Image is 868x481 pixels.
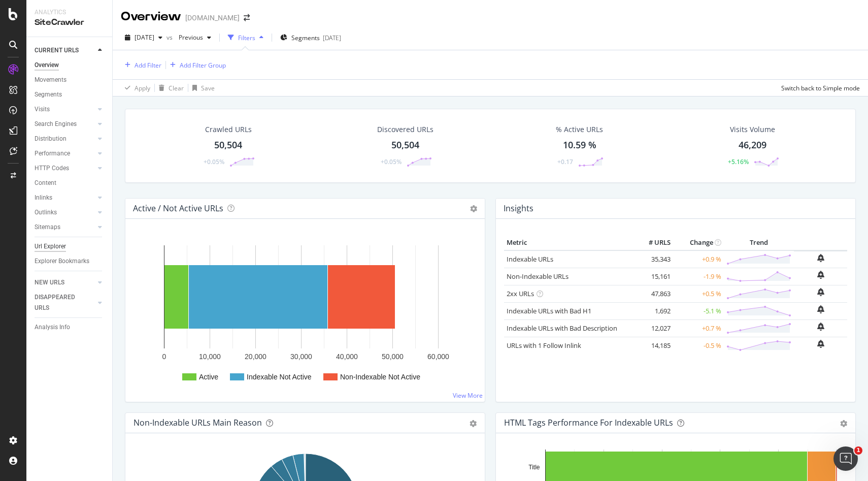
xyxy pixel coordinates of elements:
[128,60,153,67] div: Mots-clés
[205,124,252,135] div: Crawled URLs
[35,8,104,17] div: Analytics
[507,324,617,333] a: Indexable URLs with Bad Description
[673,285,724,302] td: +0.5 %
[185,13,240,23] div: [DOMAIN_NAME]
[291,34,320,42] span: Segments
[166,33,175,42] span: vs
[557,157,573,166] div: +0.17
[35,178,56,188] div: Content
[35,75,66,85] div: Movements
[290,352,312,361] text: 30,000
[739,139,766,152] div: 46,209
[247,373,312,381] text: Indexable Not Active
[133,202,223,215] h4: Active / Not Active URLs
[504,235,632,250] th: Metric
[781,84,860,92] div: Switch back to Simple mode
[833,446,858,471] iframe: Intercom live chat
[632,250,673,268] td: 35,343
[175,33,203,42] span: Previous
[817,305,824,313] div: bell-plus
[340,373,420,381] text: Non-Indexable Not Active
[121,59,161,71] button: Add Filter
[35,45,95,56] a: CURRENT URLS
[35,134,66,144] div: Distribution
[336,352,358,361] text: 40,000
[28,16,50,24] div: v 4.0.25
[854,446,862,455] span: 1
[188,80,215,96] button: Save
[673,250,724,268] td: +0.9 %
[35,89,62,100] div: Segments
[16,16,24,24] img: logo_orange.svg
[504,202,533,215] h4: Insights
[35,148,95,159] a: Performance
[117,59,125,67] img: tab_keywords_by_traffic_grey.svg
[323,34,341,42] div: [DATE]
[35,75,105,85] a: Movements
[528,464,540,471] text: Title
[427,352,449,361] text: 60,000
[155,80,184,96] button: Clear
[35,134,95,144] a: Distribution
[238,34,255,42] div: Filters
[35,277,64,288] div: NEW URLS
[35,222,60,233] div: Sitemaps
[35,277,95,288] a: NEW URLS
[377,124,433,135] div: Discovered URLs
[673,268,724,285] td: -1.9 %
[35,17,104,28] div: SiteCrawler
[180,61,226,70] div: Add Filter Group
[244,14,250,21] div: arrow-right-arrow-left
[35,178,105,188] a: Content
[162,352,166,361] text: 0
[817,254,824,262] div: bell-plus
[133,418,262,428] div: Non-Indexable URLs Main Reason
[724,235,794,250] th: Trend
[35,207,57,218] div: Outlinks
[199,373,218,381] text: Active
[35,256,89,267] div: Explorer Bookmarks
[35,322,105,333] a: Analysis Info
[453,391,483,400] a: View More
[35,222,95,233] a: Sitemaps
[563,139,596,152] div: 10.59 %
[632,268,673,285] td: 15,161
[35,89,105,100] a: Segments
[817,340,824,348] div: bell-plus
[35,193,95,203] a: Inlinks
[840,420,847,427] div: gear
[35,148,70,159] div: Performance
[470,420,477,427] div: gear
[391,139,419,152] div: 50,504
[35,241,66,252] div: Url Explorer
[470,205,477,212] i: Options
[632,319,673,337] td: 12,027
[507,272,569,281] a: Non-Indexable URLs
[673,337,724,354] td: -0.5 %
[133,235,477,394] svg: A chart.
[135,84,150,92] div: Apply
[201,84,215,92] div: Save
[35,119,77,130] div: Search Engines
[728,157,749,166] div: +5.16%
[556,124,603,135] div: % Active URLs
[817,271,824,279] div: bell-plus
[777,80,860,96] button: Switch back to Simple mode
[169,84,184,92] div: Clear
[35,256,105,267] a: Explorer Bookmarks
[42,59,50,67] img: tab_domain_overview_orange.svg
[507,306,591,315] a: Indexable URLs with Bad H1
[166,59,226,71] button: Add Filter Group
[382,352,404,361] text: 50,000
[507,341,581,350] a: URLs with 1 Follow Inlink
[135,33,154,42] span: 2025 Sep. 6th
[35,292,86,313] div: DISAPPEARED URLS
[16,26,24,35] img: website_grey.svg
[673,302,724,319] td: -5.1 %
[504,418,673,428] div: HTML Tags Performance for Indexable URLs
[632,235,673,250] th: # URLS
[381,157,402,166] div: +0.05%
[35,45,79,56] div: CURRENT URLS
[632,337,673,354] td: 14,185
